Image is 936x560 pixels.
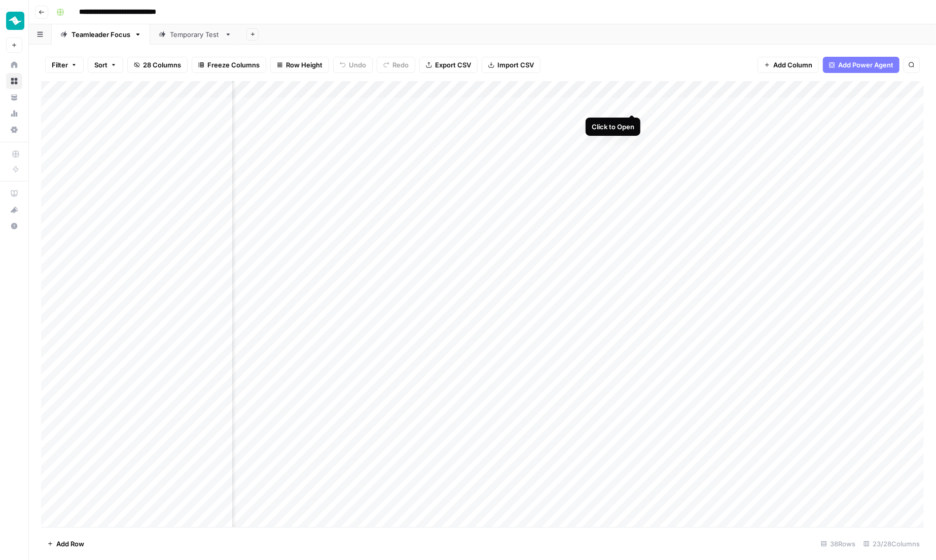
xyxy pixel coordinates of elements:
[6,57,22,73] a: Home
[56,539,84,549] span: Add Row
[497,60,534,70] span: Import CSV
[419,57,478,73] button: Export CSV
[859,536,924,552] div: 23/28 Columns
[392,60,409,70] span: Redo
[143,60,181,70] span: 28 Columns
[758,57,819,73] button: Add Column
[6,89,22,105] a: Your Data
[170,29,221,40] div: Temporary Test
[333,57,373,73] button: Undo
[6,73,22,89] a: Browse
[6,185,22,202] a: AirOps Academy
[52,24,150,45] a: Teamleader Focus
[94,60,107,70] span: Sort
[6,218,22,234] button: Help + Support
[88,57,123,73] button: Sort
[6,105,22,122] a: Usage
[286,60,322,70] span: Row Height
[349,60,366,70] span: Undo
[207,60,260,70] span: Freeze Columns
[435,60,471,70] span: Export CSV
[270,57,329,73] button: Row Height
[838,60,893,70] span: Add Power Agent
[45,57,84,73] button: Filter
[41,536,90,552] button: Add Row
[127,57,188,73] button: 28 Columns
[482,57,541,73] button: Import CSV
[6,8,22,33] button: Workspace: Teamleader
[6,122,22,138] a: Settings
[592,122,634,132] div: Click to Open
[817,536,859,552] div: 38 Rows
[6,202,22,218] button: What's new?
[6,12,24,30] img: Teamleader Logo
[71,29,130,40] div: Teamleader Focus
[823,57,899,73] button: Add Power Agent
[773,60,812,70] span: Add Column
[192,57,266,73] button: Freeze Columns
[52,60,68,70] span: Filter
[150,24,240,45] a: Temporary Test
[377,57,415,73] button: Redo
[7,202,22,217] div: What's new?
